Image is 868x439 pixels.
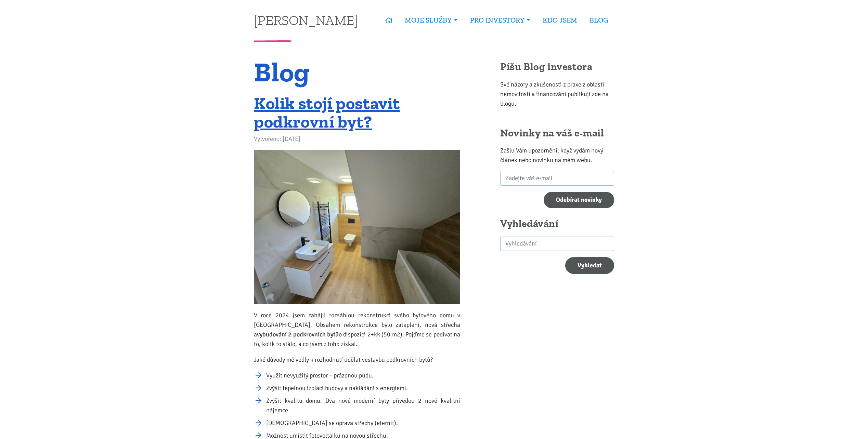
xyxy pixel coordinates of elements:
a: [PERSON_NAME] [254,13,358,27]
input: search [500,237,614,251]
h1: Blog [254,61,460,83]
a: Kolik stojí postavit podkrovní byt? [254,93,400,132]
p: Své názory a zkušenosti z praxe z oblasti nemovitostí a financování publikuji zde na blogu. [500,80,614,108]
li: [DEMOGRAPHIC_DATA] se oprava střechy (eternit). [266,418,460,428]
a: BLOG [583,12,614,28]
li: Zvýšit kvalitu domu. Dva nové moderní byty přivedou 2 nové kvalitní nájemce. [266,396,460,415]
input: Zadejte váš e-mail [500,171,614,186]
input: Odebírat novinky [544,192,614,209]
a: KDO JSEM [536,12,583,28]
p: V roce 2024 jsem zahájil rozsáhlou rekonstrukci svého bytového domu v [GEOGRAPHIC_DATA]. Obsahem ... [254,310,460,349]
p: Zašlu Vám upozornění, když vydám nový článek nebo novinku na mém webu. [500,146,614,165]
p: Jaké důvody mě vedly k rozhodnutí udělat vestavbu podkrovních bytů? [254,355,460,364]
h2: Vyhledávání [500,217,614,230]
a: MOJE SLUŽBY [399,12,464,28]
strong: vybudování 2 podkrovních bytů [257,331,339,338]
button: Vyhledat [565,257,614,274]
h2: Novinky na váš e-mail [500,127,614,140]
a: PRO INVESTORY [464,12,536,28]
div: Vytvořeno: [DATE] [254,134,460,144]
li: Zvýšit tepelnou izolaci budovy a nakládání s energiemi. [266,383,460,393]
li: Využít nevyužitý prostor – prázdnou půdu. [266,371,460,380]
h2: Píšu Blog investora [500,61,614,74]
